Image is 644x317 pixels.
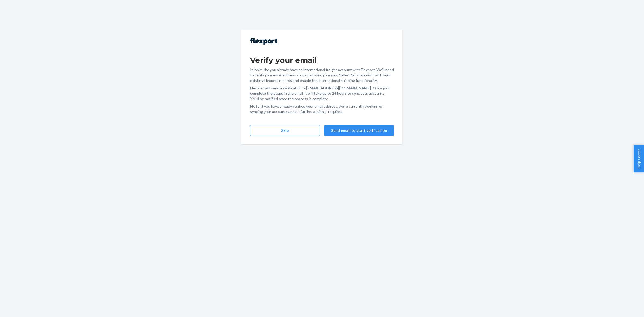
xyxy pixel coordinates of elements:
button: Help Center [634,145,644,172]
p: If you have already verified your email address, we're currently working on syncing your accounts... [250,104,394,114]
p: Flexport will send a verification to . Once you complete the steps in the email, it will take up ... [250,85,394,101]
button: Send email to start verification [324,125,394,136]
p: It looks like you already have an international freight account with Flexport. We'll need to veri... [250,67,394,83]
strong: Note: [250,104,261,108]
h1: Verify your email [250,55,394,65]
img: Flexport logo [250,38,277,45]
strong: [EMAIL_ADDRESS][DOMAIN_NAME] [306,86,371,90]
button: Skip [250,125,320,136]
